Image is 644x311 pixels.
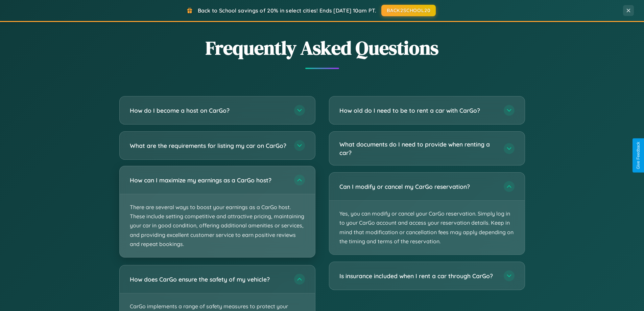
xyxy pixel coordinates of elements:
h2: Frequently Asked Questions [119,35,525,61]
h3: How does CarGo ensure the safety of my vehicle? [130,275,287,284]
button: BACK2SCHOOL20 [381,5,436,16]
h3: How do I become a host on CarGo? [130,106,287,115]
h3: How can I maximize my earnings as a CarGo host? [130,176,287,184]
h3: What documents do I need to provide when renting a car? [339,140,497,157]
span: Back to School savings of 20% in select cities! Ends [DATE] 10am PT. [198,7,376,14]
h3: What are the requirements for listing my car on CarGo? [130,141,287,150]
p: Yes, you can modify or cancel your CarGo reservation. Simply log in to your CarGo account and acc... [329,201,525,254]
div: Give Feedback [636,142,641,169]
h3: Is insurance included when I rent a car through CarGo? [339,272,497,280]
p: There are several ways to boost your earnings as a CarGo host. These include setting competitive ... [120,194,315,257]
h3: How old do I need to be to rent a car with CarGo? [339,106,497,115]
h3: Can I modify or cancel my CarGo reservation? [339,182,497,191]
